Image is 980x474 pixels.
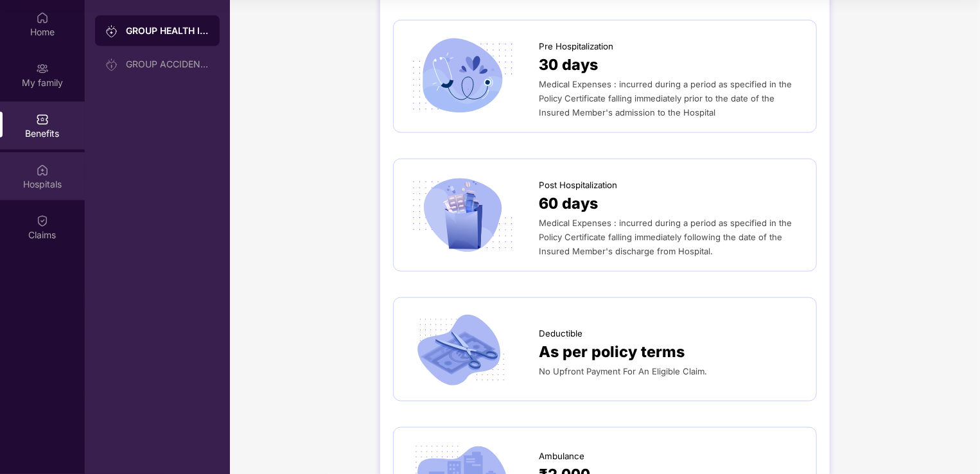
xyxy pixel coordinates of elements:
[539,218,792,256] span: Medical Expenses : incurred during a period as specified in the Policy Certificate falling immedi...
[105,25,118,38] img: svg+xml;base64,PHN2ZyB3aWR0aD0iMjAiIGhlaWdodD0iMjAiIHZpZXdCb3g9IjAgMCAyMCAyMCIgZmlsbD0ibm9uZSIgeG...
[539,179,617,192] span: Post Hospitalization
[36,215,49,227] img: svg+xml;base64,PHN2ZyBpZD0iQ2xhaW0iIHhtbG5zPSJodHRwOi8vd3d3LnczLm9yZy8yMDAwL3N2ZyIgd2lkdGg9IjIwIi...
[407,177,518,254] img: icon
[36,12,49,24] img: svg+xml;base64,PHN2ZyBpZD0iSG9tZSIgeG1sbnM9Imh0dHA6Ly93d3cudzMub3JnLzIwMDAvc3ZnIiB3aWR0aD0iMjAiIG...
[105,58,118,71] img: svg+xml;base64,PHN2ZyB3aWR0aD0iMjAiIGhlaWdodD0iMjAiIHZpZXdCb3g9IjAgMCAyMCAyMCIgZmlsbD0ibm9uZSIgeG...
[407,38,518,115] img: icon
[539,79,792,118] span: Medical Expenses : incurred during a period as specified in the Policy Certificate falling immedi...
[126,59,209,69] div: GROUP ACCIDENTAL INSURANCE
[539,327,582,340] span: Deductible
[36,113,49,126] img: svg+xml;base64,PHN2ZyBpZD0iQmVuZWZpdHMiIHhtbG5zPSJodHRwOi8vd3d3LnczLm9yZy8yMDAwL3N2ZyIgd2lkdGg9Ij...
[539,40,613,53] span: Pre Hospitalization
[539,53,598,77] span: 30 days
[36,164,49,177] img: svg+xml;base64,PHN2ZyBpZD0iSG9zcGl0YWxzIiB4bWxucz0iaHR0cDovL3d3dy53My5vcmcvMjAwMC9zdmciIHdpZHRoPS...
[539,340,685,364] span: As per policy terms
[36,62,49,75] img: svg+xml;base64,PHN2ZyB3aWR0aD0iMjAiIGhlaWdodD0iMjAiIHZpZXdCb3g9IjAgMCAyMCAyMCIgZmlsbD0ibm9uZSIgeG...
[539,450,584,463] span: Ambulance
[539,366,707,376] span: No Upfront Payment For An Eligible Claim.
[407,311,518,388] img: icon
[539,192,598,216] span: 60 days
[126,24,209,37] div: GROUP HEALTH INSURANCE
